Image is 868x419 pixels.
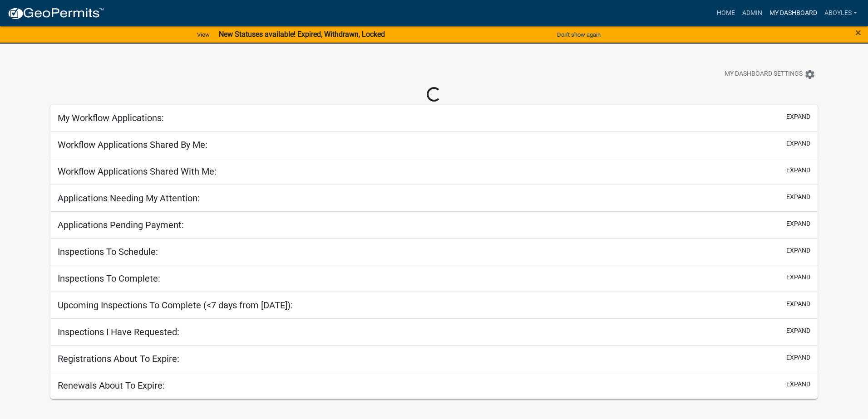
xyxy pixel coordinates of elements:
a: aboyles [821,5,861,22]
button: expand [786,166,810,175]
button: My Dashboard Settingssettings [717,65,823,83]
button: expand [786,246,810,255]
h5: Workflow Applications Shared By Me: [58,139,207,150]
h5: Inspections To Schedule: [58,246,158,257]
a: Admin [739,5,766,22]
button: expand [786,139,810,148]
h5: My Workflow Applications: [58,112,164,123]
h5: Renewals About To Expire: [58,380,165,391]
button: expand [786,353,810,362]
span: My Dashboard Settings [725,69,803,80]
h5: Inspections To Complete: [58,273,160,284]
button: expand [786,326,810,336]
h5: Applications Pending Payment: [58,219,184,230]
h5: Upcoming Inspections To Complete (<7 days from [DATE]): [58,300,293,311]
h5: Registrations About To Expire: [58,353,179,364]
h5: Applications Needing My Attention: [58,193,200,204]
button: Don't show again [553,27,604,42]
i: settings [804,69,815,80]
button: expand [786,192,810,202]
h5: Workflow Applications Shared With Me: [58,166,217,177]
button: expand [786,299,810,309]
span: × [855,26,861,39]
button: expand [786,380,810,389]
button: expand [786,273,810,282]
h5: Inspections I Have Requested: [58,326,179,337]
strong: New Statuses available! Expired, Withdrawn, Locked [219,30,385,39]
a: Home [713,5,739,22]
button: Close [855,27,861,38]
a: My Dashboard [766,5,821,22]
button: expand [786,112,810,122]
button: expand [786,219,810,229]
a: View [193,27,213,42]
